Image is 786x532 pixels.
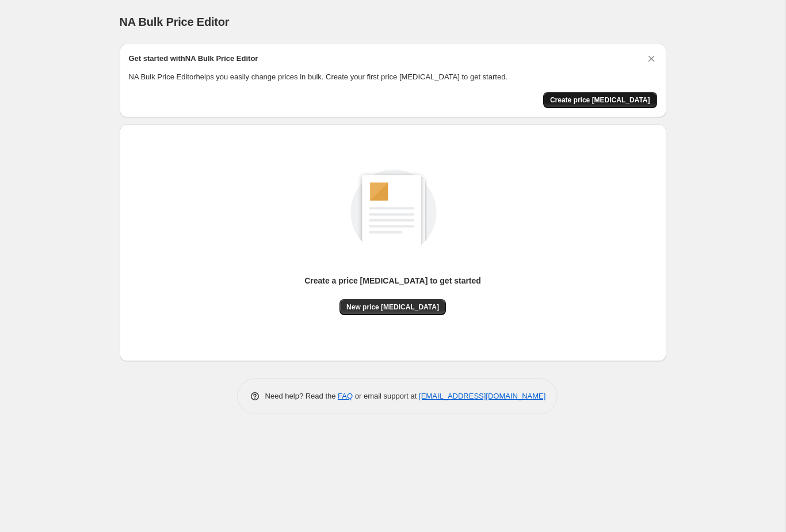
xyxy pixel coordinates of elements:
[646,53,657,64] button: Dismiss card
[120,16,230,28] span: NA Bulk Price Editor
[353,392,419,400] span: or email support at
[550,95,650,105] span: Create price [MEDICAL_DATA]
[419,392,545,400] a: [EMAIL_ADDRESS][DOMAIN_NAME]
[265,392,338,400] span: Need help? Read the
[339,299,446,315] button: New price [MEDICAL_DATA]
[338,392,353,400] a: FAQ
[129,71,657,83] p: NA Bulk Price Editor helps you easily change prices in bulk. Create your first price [MEDICAL_DAT...
[346,303,439,312] span: New price [MEDICAL_DATA]
[304,275,481,286] p: Create a price [MEDICAL_DATA] to get started
[129,53,258,64] h2: Get started with NA Bulk Price Editor
[543,92,657,108] button: Create price change job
